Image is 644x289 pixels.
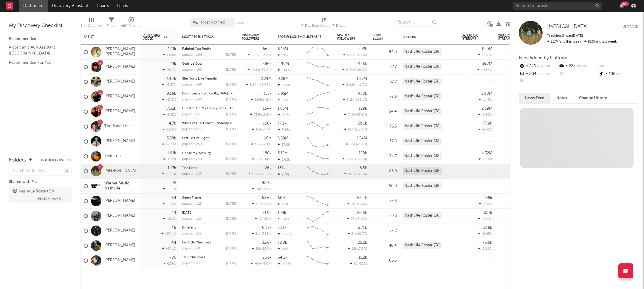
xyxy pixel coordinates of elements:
div: ( ) [247,68,272,72]
div: ( ) [250,113,272,116]
div: 96 [171,181,176,185]
span: -1.73 % [356,54,366,57]
div: 164k [263,107,272,111]
div: -12.2 % [163,157,176,161]
span: Weekly US Streams [462,33,483,41]
a: The Band Loula [104,124,133,129]
div: 4.99M [278,62,289,66]
span: +29.7 % [536,73,550,76]
div: -- [558,70,598,78]
svg: Chart title [304,119,331,134]
span: 7-Day Fans Added [143,33,162,41]
span: 920 fans last week [547,40,617,43]
button: Tracked Artists(15) [41,159,72,162]
div: 3.95M [278,92,288,96]
div: 4.7k [169,122,176,125]
svg: Chart title [304,134,331,149]
div: ( ) [255,217,272,221]
div: 129k [168,47,176,51]
div: Nashville Roster (38) [403,212,442,219]
div: 19.9M [482,47,492,51]
div: Shared with Me [9,178,72,186]
div: Jump Score [373,34,388,41]
span: 3.15k [347,98,354,102]
div: 19.7k [167,77,176,81]
div: 245 [519,63,558,70]
div: 63.6k [262,196,272,200]
button: 99+ [620,4,624,8]
span: +34.6 % [354,173,366,176]
span: +211 % [261,143,271,146]
div: 128k [359,151,367,155]
span: +38.6 % [354,128,366,131]
div: 292k [358,47,367,51]
span: +1.4 % [357,143,366,146]
div: popularity: 23 [182,217,202,220]
div: 5.62k [278,158,290,161]
div: -94.5k [278,68,292,72]
button: Notes [550,93,573,103]
div: popularity: 50 [182,143,202,146]
a: [DATE] [182,211,192,215]
div: Recommended [9,35,72,43]
div: Most Recent Track [182,35,227,39]
div: popularity: 33 [182,173,202,176]
div: 29k [170,62,176,66]
div: Nashville Roster (38) [403,182,442,189]
a: [PERSON_NAME] [104,64,135,69]
div: Folders [403,35,448,39]
a: Open Flame [182,196,201,200]
div: popularity: 62 [182,98,202,101]
a: Outside Dog [182,62,202,66]
span: +17.7 % [260,128,271,131]
div: 1.63M [278,107,288,111]
div: -39.7 % [162,68,176,72]
span: 804 [252,173,258,176]
span: 614 [348,128,354,131]
div: ( ) [248,172,272,176]
div: 60.6k [278,196,288,200]
button: Untrack [623,24,638,30]
div: popularity: 66 [182,53,202,57]
span: 22 [351,203,355,206]
a: This Christmas [182,256,205,259]
div: [DATE] [226,113,236,116]
div: 100 [598,70,638,78]
a: [PERSON_NAME] [104,139,135,144]
div: 6.13M [278,47,288,51]
div: Edit Columns [80,22,102,29]
div: -- [519,78,558,86]
div: -4.42 % [478,128,492,131]
span: -11 % [264,98,271,102]
span: -114 % [262,158,271,161]
div: Don't Leave - Jolene Remix [182,92,236,95]
div: +3.57 % [478,53,492,57]
div: +27.3 % [162,172,176,176]
div: 3.12M [278,151,288,155]
a: Recommended For You [9,59,66,66]
div: ( ) [251,98,272,102]
input: Search for folders... [9,167,72,175]
div: -1.34 % [479,202,492,206]
div: 85.0 [373,168,397,175]
span: +38.6 % [354,158,366,161]
svg: Chart title [304,60,331,74]
div: 5.88M [481,92,492,96]
div: 33.6 [373,198,397,205]
span: 8.92k [346,83,355,87]
div: Filters [107,15,116,32]
div: 5.58M [278,136,288,140]
div: 21.9k [262,211,272,215]
div: 60.0 [373,183,397,190]
div: Nashville Roster (38) [403,108,442,115]
div: 7.32k [167,107,176,111]
div: [DATE] [226,128,236,131]
div: A&R Pipeline [121,15,142,32]
span: 8.59k [250,83,258,87]
div: ( ) [342,157,367,161]
div: 35.7M [482,62,492,66]
a: Let It Be Christmas [182,241,211,244]
svg: Chart title [304,149,331,164]
div: [DATE] [226,98,236,101]
div: 57.6k [278,143,290,147]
